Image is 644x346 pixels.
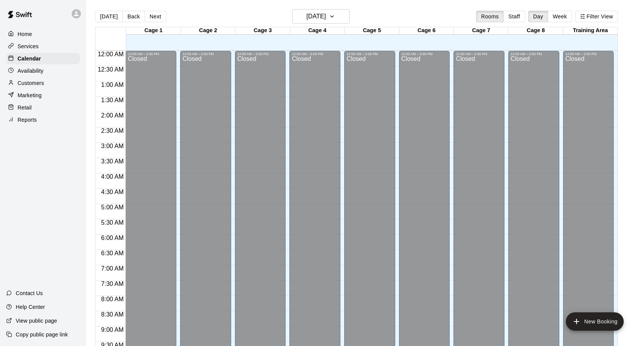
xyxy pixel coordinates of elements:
[122,11,145,22] button: Back
[292,52,338,56] div: 12:00 AM – 2:00 PM
[345,27,399,34] div: Cage 5
[6,114,80,126] a: Reports
[99,158,126,165] span: 3:30 AM
[99,281,126,287] span: 7:30 AM
[99,235,126,241] span: 6:00 AM
[575,11,618,22] button: Filter View
[128,52,174,56] div: 12:00 AM – 2:00 PM
[99,311,126,318] span: 8:30 AM
[503,11,525,22] button: Staff
[563,27,618,34] div: Training Area
[235,27,290,34] div: Cage 3
[292,9,350,24] button: [DATE]
[528,11,548,22] button: Day
[99,112,126,119] span: 2:00 AM
[18,42,39,50] p: Services
[99,296,126,302] span: 8:00 AM
[508,27,563,34] div: Cage 8
[99,143,126,149] span: 3:00 AM
[99,97,126,103] span: 1:30 AM
[99,189,126,195] span: 4:30 AM
[511,52,557,56] div: 12:00 AM – 2:00 PM
[565,52,612,56] div: 12:00 AM – 2:00 PM
[18,30,32,38] p: Home
[6,65,80,77] a: Availability
[99,204,126,211] span: 5:00 AM
[99,250,126,256] span: 6:30 AM
[16,289,43,297] p: Contact Us
[6,28,80,40] a: Home
[237,52,284,56] div: 12:00 AM – 2:00 PM
[96,51,126,57] span: 12:00 AM
[18,67,44,75] p: Availability
[6,77,80,89] a: Customers
[99,219,126,226] span: 5:30 AM
[96,66,126,73] span: 12:30 AM
[16,317,57,325] p: View public page
[18,79,44,87] p: Customers
[126,27,181,34] div: Cage 1
[18,91,42,99] p: Marketing
[454,27,508,34] div: Cage 7
[18,55,41,62] p: Calendar
[16,303,45,311] p: Help Center
[6,53,80,64] a: Calendar
[6,41,80,52] a: Services
[99,326,126,333] span: 9:00 AM
[95,11,123,22] button: [DATE]
[456,52,502,56] div: 12:00 AM – 2:00 PM
[401,52,448,56] div: 12:00 AM – 2:00 PM
[290,27,345,34] div: Cage 4
[181,27,235,34] div: Cage 2
[18,116,37,124] p: Reports
[399,27,454,34] div: Cage 6
[18,104,32,111] p: Retail
[6,102,80,113] a: Retail
[182,52,229,56] div: 12:00 AM – 2:00 PM
[145,11,166,22] button: Next
[99,82,126,88] span: 1:00 AM
[548,11,572,22] button: Week
[347,52,393,56] div: 12:00 AM – 2:00 PM
[99,265,126,272] span: 7:00 AM
[16,331,68,338] p: Copy public page link
[6,90,80,101] a: Marketing
[476,11,504,22] button: Rooms
[99,173,126,180] span: 4:00 AM
[99,127,126,134] span: 2:30 AM
[566,312,624,331] button: add
[306,11,326,22] h6: [DATE]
